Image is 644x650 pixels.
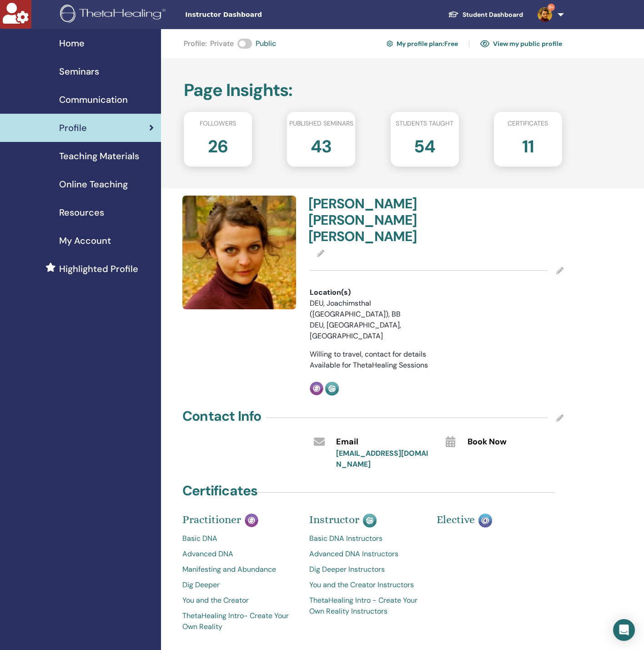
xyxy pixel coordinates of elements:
[309,533,423,544] a: Basic DNA Instructors
[59,149,139,163] span: Teaching Materials
[522,132,534,157] h2: 11
[613,619,635,641] div: Open Intercom Messenger
[185,10,322,20] span: Instructor Dashboard
[256,38,276,49] span: Public
[310,360,428,370] span: Available for ThetaHealing Sessions
[184,38,206,49] span: Profile :
[59,121,87,135] span: Profile
[309,549,423,559] a: Advanced DNA Instructors
[59,65,99,78] span: Seminars
[310,287,351,298] span: Location(s)
[387,39,393,48] img: cog.svg
[184,80,562,101] h2: Page Insights :
[414,132,435,157] h2: 54
[437,513,475,526] span: Elective
[310,298,408,320] li: DEU, Joachimsthal ([GEOGRAPHIC_DATA]), BB
[210,38,234,49] span: Private
[480,40,489,48] img: eye.svg
[59,262,138,276] span: Highlighted Profile
[182,196,296,309] img: default.jpg
[336,436,358,448] span: Email
[208,132,228,157] h2: 26
[182,564,296,575] a: Manifesting and Abundance
[396,119,453,128] span: Students taught
[59,234,111,247] span: My Account
[182,579,296,590] a: Dig Deeper
[309,564,423,575] a: Dig Deeper Instructors
[387,36,458,51] a: My profile plan:Free
[310,349,426,359] span: Willing to travel, contact for details
[59,206,104,219] span: Resources
[182,513,241,526] span: Practitioner
[538,7,552,22] img: default.jpg
[59,36,85,50] span: Home
[448,10,459,18] img: graduation-cap-white.svg
[468,436,507,448] span: Book Now
[59,177,128,191] span: Online Teaching
[200,119,236,128] span: Followers
[182,549,296,559] a: Advanced DNA
[548,4,555,11] span: 9+
[310,320,408,342] li: DEU, [GEOGRAPHIC_DATA], [GEOGRAPHIC_DATA]
[508,119,548,128] span: Certificates
[309,595,423,617] a: ThetaHealing Intro - Create Your Own Reality Instructors
[441,6,530,23] a: Student Dashboard
[182,483,257,499] h4: Certificates
[182,610,296,632] a: ThetaHealing Intro- Create Your Own Reality
[59,93,128,106] span: Communication
[182,595,296,606] a: You and the Creator
[309,513,359,526] span: Instructor
[480,36,562,51] a: View my public profile
[336,448,428,469] a: [EMAIL_ADDRESS][DOMAIN_NAME]
[309,579,423,590] a: You and the Creator Instructors
[182,408,261,424] h4: Contact Info
[311,132,332,157] h2: 43
[60,5,169,25] img: logo.png
[308,196,431,245] h4: [PERSON_NAME] [PERSON_NAME] [PERSON_NAME]
[182,533,296,544] a: Basic DNA
[289,119,353,128] span: Published seminars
